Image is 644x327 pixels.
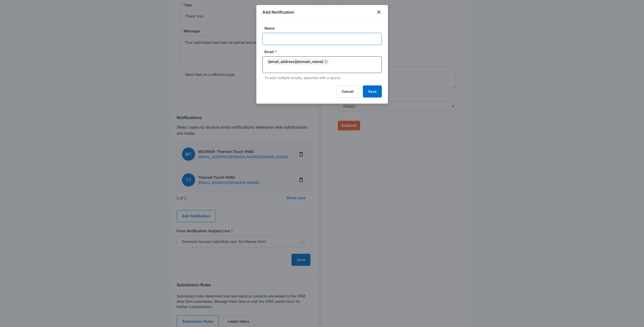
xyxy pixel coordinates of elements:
span: Submit [3,195,19,200]
label: Air Conditioning Services [5,101,50,107]
label: Name [264,26,384,31]
h1: Add Notification [262,9,294,15]
label: Heating Services [5,109,36,115]
div: [EMAIL_ADDRESS][DOMAIN_NAME] [267,59,329,65]
button: close [376,9,382,15]
label: General Inquiry [5,93,33,99]
button: Cancel [336,85,359,98]
button: Remove [324,60,328,63]
button: Save [363,85,382,98]
label: Memberships [5,117,29,123]
p: To add multiple emails, separate with a space. [264,75,382,80]
label: Email [264,49,384,54]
